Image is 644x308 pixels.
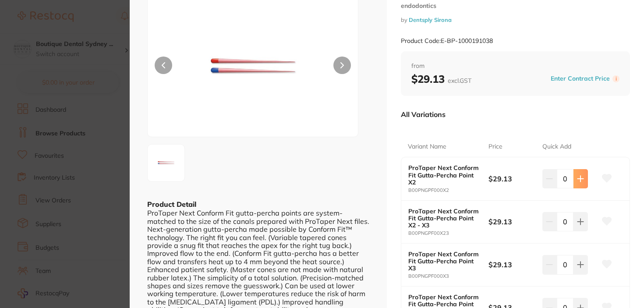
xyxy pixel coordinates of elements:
b: $29.13 [488,260,537,269]
b: $29.13 [488,174,537,184]
small: B00PNGPF000X3 [408,273,488,279]
p: Variant Name [408,142,446,151]
p: Quick Add [542,142,571,151]
b: Product Detail [147,200,196,209]
b: $29.13 [488,217,537,227]
b: $29.13 [411,72,471,85]
b: ProTaper Next Conform Fit Gutta-Percha Point X2 - X3 [408,208,481,229]
p: Price [488,142,502,151]
span: excl. GST [448,77,471,85]
small: endodontics [401,2,630,10]
button: Enter Contract Price [548,74,612,83]
span: from [411,62,619,71]
label: i [612,75,619,82]
small: Product Code: E-BP-1000191038 [401,37,493,45]
small: B00PNGPF00X23 [408,230,488,236]
img: aW50cy5qcGc [150,147,182,179]
b: ProTaper Next Conform Fit Gutta-Percha Point X2 [408,164,481,185]
a: Dentsply Sirona [409,16,452,23]
small: B00PNGPF000X2 [408,188,488,193]
small: by [401,17,630,23]
p: All Variations [401,110,446,119]
b: ProTaper Next Conform Fit Gutta-Percha Point X3 [408,251,481,272]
